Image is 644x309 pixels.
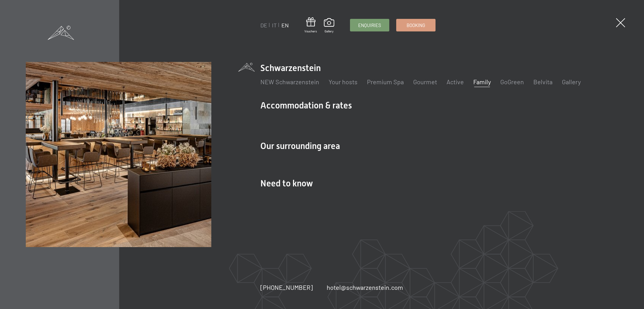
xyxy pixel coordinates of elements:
[304,29,317,33] span: Vouchers
[260,283,313,292] a: [PHONE_NUMBER]
[533,78,552,86] a: Belvita
[324,29,334,33] span: Gallery
[413,78,437,86] a: Gourmet
[367,78,404,86] a: Premium Spa
[272,22,277,29] a: IT
[473,78,491,86] a: Family
[329,78,358,86] a: Your hosts
[562,78,581,86] a: Gallery
[350,19,389,31] a: Enquiries
[500,78,524,86] a: GoGreen
[281,22,289,29] a: EN
[327,283,403,292] a: hotel@schwarzenstein.com
[260,78,319,86] a: NEW Schwarzenstein
[260,284,313,291] span: [PHONE_NUMBER]
[324,18,334,33] a: Gallery
[358,22,381,29] span: Enquiries
[304,17,317,33] a: Vouchers
[260,22,267,29] a: DE
[397,19,435,31] a: Booking
[407,22,425,29] span: Booking
[447,78,464,86] a: Active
